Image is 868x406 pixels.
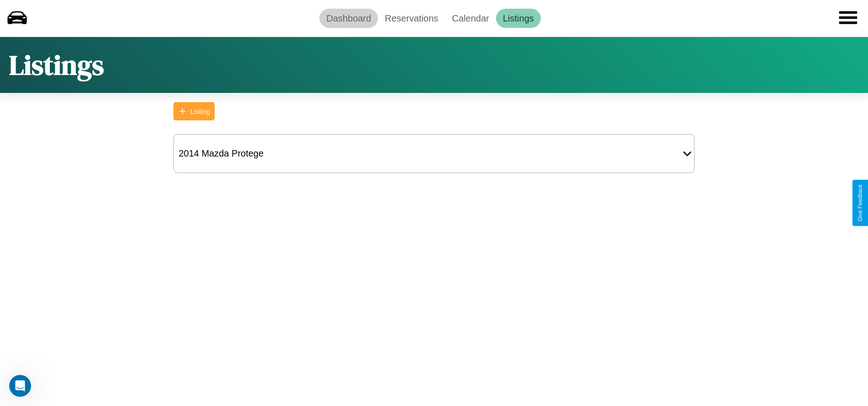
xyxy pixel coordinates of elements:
[174,144,268,163] div: 2014 Mazda Protege
[9,46,104,84] h1: Listings
[378,9,445,28] a: Reservations
[496,9,541,28] a: Listings
[857,184,863,222] div: Give Feedback
[9,375,31,397] iframe: Intercom live chat
[445,9,496,28] a: Calendar
[190,108,210,115] div: Listing
[173,102,215,120] button: Listing
[319,9,378,28] a: Dashboard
